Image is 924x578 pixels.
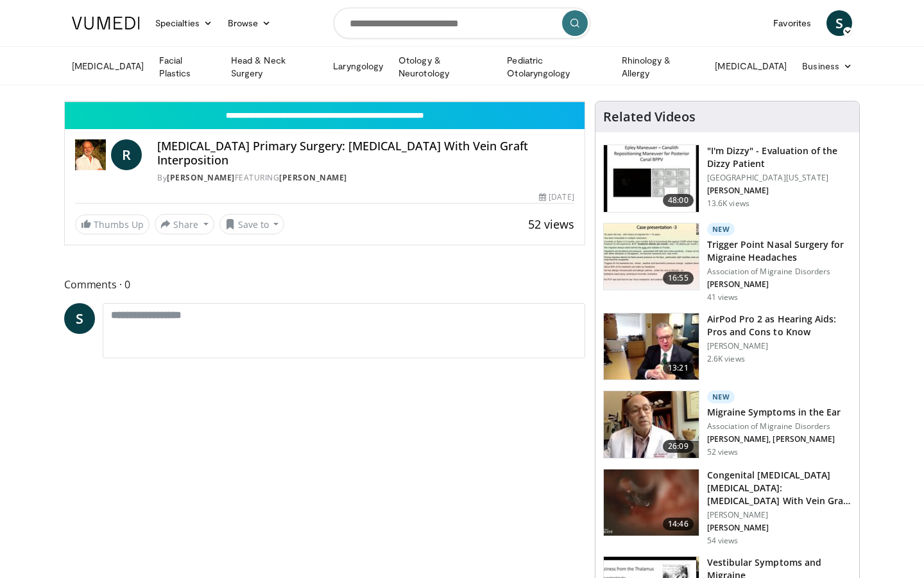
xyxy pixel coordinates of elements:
p: 13.6K views [707,198,749,209]
h3: Trigger Point Nasal Surgery for Migraine Headaches [707,238,851,264]
a: Otology & Neurotology [391,54,499,80]
span: Comments 0 [64,276,585,293]
h4: [MEDICAL_DATA] Primary Surgery: [MEDICAL_DATA] With Vein Graft Interposition [157,139,574,167]
h3: "I'm Dizzy" - Evaluation of the Dizzy Patient [707,144,851,170]
img: Dr Robert Vincent [75,139,106,170]
span: 13:21 [663,362,694,374]
img: a78774a7-53a7-4b08-bcf0-1e3aa9dc638f.150x105_q85_crop-smart_upscale.jpg [604,313,699,380]
img: e210fff0-48dc-401d-a588-2414379ba01b.150x105_q85_crop-smart_upscale.jpg [604,469,699,536]
p: New [707,390,735,403]
div: [DATE] [539,191,574,203]
span: 26:09 [663,440,694,453]
p: [GEOGRAPHIC_DATA][US_STATE] [707,173,851,183]
img: 8017e85c-b799-48eb-8797-5beb0e975819.150x105_q85_crop-smart_upscale.jpg [604,391,699,458]
a: S [826,10,852,36]
p: 54 views [707,536,739,546]
a: Rhinology & Allergy [614,54,708,80]
a: 26:09 New Migraine Symptoms in the Ear Association of Migraine Disorders [PERSON_NAME], [PERSON_N... [603,390,851,459]
p: 41 views [707,292,739,302]
a: [PERSON_NAME] [279,172,347,183]
img: VuMedi Logo [72,17,140,30]
a: Business [794,53,860,79]
span: 16:55 [663,272,694,285]
p: [PERSON_NAME] [707,186,851,196]
a: Laryngology [325,53,391,79]
p: [PERSON_NAME] [707,510,851,520]
a: 16:55 New Trigger Point Nasal Surgery for Migraine Headaches Association of Migraine Disorders [P... [603,223,851,302]
a: Browse [220,10,279,36]
h3: Migraine Symptoms in the Ear [707,406,841,419]
a: Specialties [148,10,220,36]
a: 48:00 "I'm Dizzy" - Evaluation of the Dizzy Patient [GEOGRAPHIC_DATA][US_STATE] [PERSON_NAME] 13.... [603,144,851,213]
img: fb121519-7efd-4119-8941-0107c5611251.150x105_q85_crop-smart_upscale.jpg [604,223,699,290]
img: 5373e1fe-18ae-47e7-ad82-0c604b173657.150x105_q85_crop-smart_upscale.jpg [604,145,699,212]
p: [PERSON_NAME], [PERSON_NAME] [707,434,841,444]
button: Share [155,214,214,234]
p: 2.6K views [707,354,745,364]
a: 13:21 AirPod Pro 2 as Hearing Aids: Pros and Cons to Know [PERSON_NAME] 2.6K views [603,313,851,381]
h3: AirPod Pro 2 as Hearing Aids: Pros and Cons to Know [707,313,851,338]
a: [PERSON_NAME] [167,172,235,183]
a: Favorites [766,10,819,36]
button: Save to [219,214,285,234]
p: New [707,223,735,236]
p: [PERSON_NAME] [707,279,851,290]
a: Pediatric Otolaryngology [499,54,613,80]
a: [MEDICAL_DATA] [707,53,794,79]
p: [PERSON_NAME] [707,523,851,533]
a: R [111,139,142,170]
p: Association of Migraine Disorders [707,421,841,432]
a: S [64,303,95,334]
video-js: Video Player [65,101,585,102]
p: Association of Migraine Disorders [707,267,851,277]
span: 52 views [528,216,574,232]
h4: Related Videos [603,109,696,125]
a: Thumbs Up [75,215,150,234]
span: 14:46 [663,518,694,530]
p: 52 views [707,447,739,457]
a: 14:46 Congenital [MEDICAL_DATA] [MEDICAL_DATA]: [MEDICAL_DATA] With Vein Graft Interpositi… [PERS... [603,469,851,546]
a: [MEDICAL_DATA] [64,53,151,79]
input: Search topics, interventions [334,8,590,39]
p: [PERSON_NAME] [707,341,851,351]
h3: Congenital [MEDICAL_DATA] [MEDICAL_DATA]: [MEDICAL_DATA] With Vein Graft Interpositi… [707,469,851,507]
a: Facial Plastics [151,54,223,80]
div: By FEATURING [157,172,574,184]
a: Head & Neck Surgery [223,54,325,80]
span: 48:00 [663,194,694,207]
